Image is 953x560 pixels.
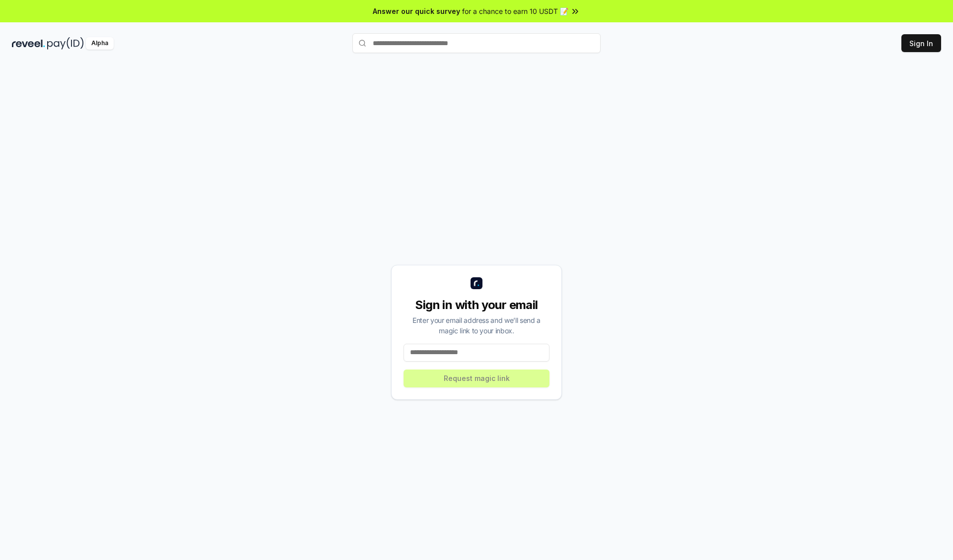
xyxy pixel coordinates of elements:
span: Answer our quick survey [373,6,460,16]
img: pay_id [47,37,84,50]
div: Enter your email address and we’ll send a magic link to your inbox. [404,315,549,336]
span: for a chance to earn 10 USDT 📝 [462,6,568,16]
img: reveel_dark [12,37,45,50]
div: Sign in with your email [404,297,549,313]
div: Alpha [86,37,114,50]
button: Sign In [901,34,941,52]
img: logo_small [471,277,482,289]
